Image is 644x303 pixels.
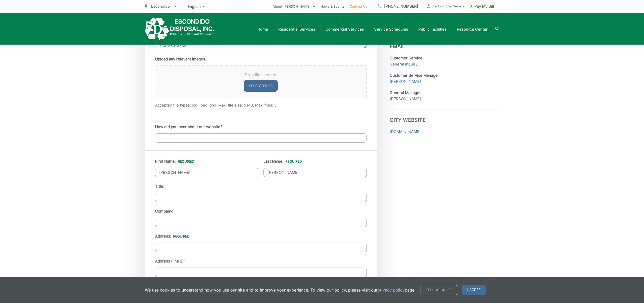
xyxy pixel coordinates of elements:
[161,72,360,78] span: Drop files here or
[377,287,405,293] a: privacy policy
[325,26,364,32] a: Commercial Services
[390,96,421,102] a: [PERSON_NAME]
[155,57,206,61] label: Upload any relevant images.
[390,61,418,67] a: General Inquiry
[421,285,457,295] a: Tell me more
[263,159,302,164] label: Last Name:
[145,18,214,41] a: EDCD logo. Return to the homepage.
[390,56,422,60] strong: Customer Service
[155,159,194,164] label: First Name:
[457,26,488,32] a: Resource Center
[184,2,209,11] span: English
[470,3,494,9] span: Pay My Bill
[155,103,277,108] span: Accepted file types: jpg, jpeg, png, Max. file size: 5 MB, Max. files: 5.
[462,285,486,295] span: I agree
[145,287,415,293] p: We use cookies to understand how you use our site and to improve your experience. To view our pol...
[418,26,447,32] a: Public Facilities
[390,110,499,123] h3: City Website
[390,129,421,135] a: [DOMAIN_NAME]
[155,259,185,264] label: Address (line 2):
[257,26,268,32] a: Home
[350,3,368,9] a: Contact Us
[155,125,222,129] label: How did you hear about our website?
[390,73,439,78] strong: Customer Service Manager
[155,234,190,239] label: Address:
[273,3,315,9] a: About [PERSON_NAME]
[155,184,164,189] label: Title:
[374,26,408,32] a: Service Schedules
[151,4,170,9] span: Escondido
[244,80,278,92] button: select files, upload any relevant images.
[390,78,421,85] a: [PERSON_NAME]
[278,26,315,32] a: Residential Services
[390,90,421,95] strong: General Manager
[320,3,345,9] a: News & Events
[155,209,173,214] label: Company:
